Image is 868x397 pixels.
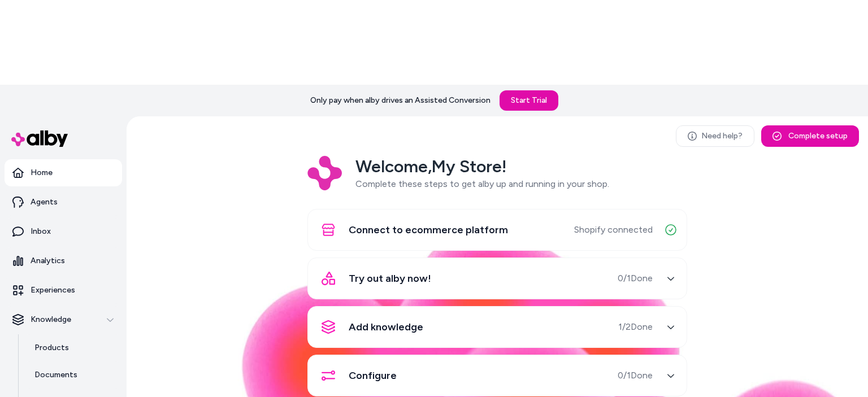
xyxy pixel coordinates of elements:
a: Need help? [676,125,754,147]
p: Products [34,342,69,354]
p: Agents [31,197,58,208]
span: Configure [349,368,397,383]
span: Connect to ecommerce platform [349,222,508,238]
button: Connect to ecommerce platformShopify connected [315,216,680,243]
p: Experiences [31,285,75,296]
p: Knowledge [31,314,71,325]
span: 1 / 2 Done [618,320,653,334]
span: Shopify connected [574,223,653,237]
a: Inbox [5,218,122,245]
button: Knowledge [5,306,122,333]
p: Documents [34,369,77,381]
span: Complete these steps to get alby up and running in your shop. [355,178,609,189]
p: Inbox [31,226,51,237]
button: Configure0/1Done [315,362,680,389]
a: Products [23,334,122,361]
button: Complete setup [761,125,859,147]
h2: Welcome, My Store ! [355,156,609,177]
button: Add knowledge1/2Done [315,313,680,341]
p: Home [31,167,53,178]
img: alby Logo [11,130,68,147]
a: Home [5,159,122,186]
a: Agents [5,189,122,216]
span: 0 / 1 Done [618,369,653,382]
span: 0 / 1 Done [618,272,653,285]
span: Add knowledge [349,319,423,335]
a: Analytics [5,247,122,274]
a: Documents [23,361,122,389]
span: Try out alby now! [349,271,431,286]
img: Logo [307,156,342,190]
a: Start Trial [500,90,558,111]
p: Analytics [31,255,65,267]
button: Try out alby now!0/1Done [315,265,680,292]
p: Only pay when alby drives an Assisted Conversion [310,95,491,106]
a: Experiences [5,277,122,304]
